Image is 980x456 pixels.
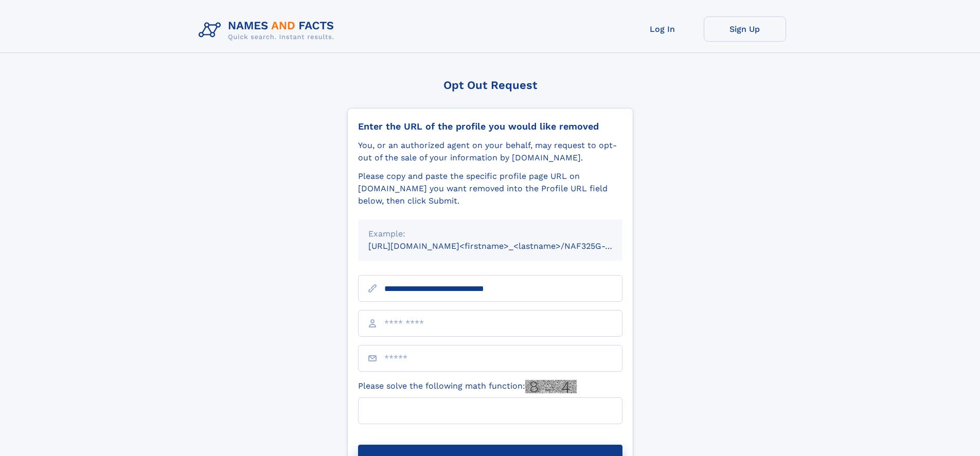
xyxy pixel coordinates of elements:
div: You, or an authorized agent on your behalf, may request to opt-out of the sale of your informatio... [358,139,622,164]
div: Opt Out Request [347,79,633,92]
img: Logo Names and Facts [194,16,343,44]
div: Enter the URL of the profile you would like removed [358,121,622,132]
a: Log In [621,16,704,42]
small: [URL][DOMAIN_NAME]<firstname>_<lastname>/NAF325G-xxxxxxxx [368,241,642,251]
div: Example: [368,228,612,240]
a: Sign Up [704,16,786,42]
label: Please solve the following math function: [358,380,577,393]
div: Please copy and paste the specific profile page URL on [DOMAIN_NAME] you want removed into the Pr... [358,170,622,207]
